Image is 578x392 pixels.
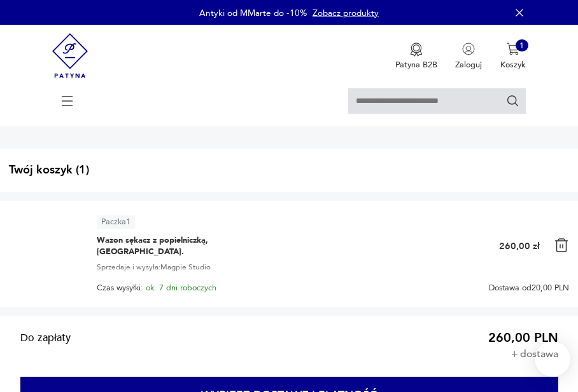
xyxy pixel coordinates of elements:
h2: Twój koszyk ( 1 ) [9,163,568,178]
button: Zaloguj [455,43,482,71]
img: Ikona medalu [410,43,423,57]
img: Wazon sękacz z popielniczką, Ząbkowice. [9,215,83,289]
a: Zobacz produkty [313,7,379,19]
span: Czas wysyłki: [97,283,216,292]
img: Patyna - sklep z meblami i dekoracjami vintage [52,25,88,86]
span: Sprzedaje i wysyła: Magpie Studio [97,261,211,274]
button: 1Koszyk [500,43,526,71]
img: Ikona koszyka [507,43,519,55]
p: Patyna B2B [395,59,437,71]
article: Paczka 1 [97,215,135,229]
p: 260,00 zł [499,240,540,253]
div: 1 [516,39,528,52]
iframe: Smartsupp widget button [535,341,570,377]
span: 260,00 PLN [488,334,558,342]
button: Szukaj [506,94,520,108]
p: Zaloguj [455,59,482,71]
img: Ikonka użytkownika [462,43,475,55]
p: Antyki od MMarte do -10% [199,7,307,19]
button: Patyna B2B [395,43,437,71]
span: Do zapłaty [20,334,71,342]
p: Koszyk [500,59,526,71]
img: Ikona kosza [554,238,569,253]
span: Wazon sękacz z popielniczką, [GEOGRAPHIC_DATA]. [97,234,240,257]
p: + dostawa [511,348,558,360]
span: Dostawa od 20,00 PLN [489,283,569,292]
span: ok. 7 dni roboczych [146,282,216,294]
a: Ikona medaluPatyna B2B [395,43,437,71]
